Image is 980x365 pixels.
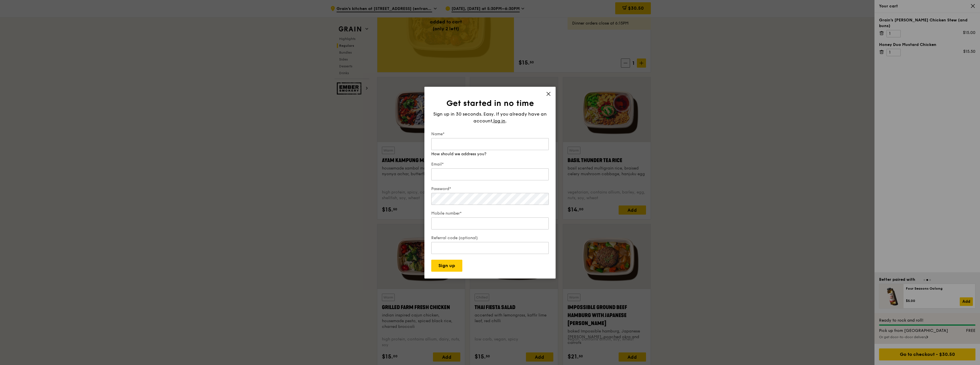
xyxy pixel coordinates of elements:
label: Mobile number* [431,211,549,216]
span: Sign up in 30 seconds. Easy. If you already have an account, [433,111,547,124]
h1: Get started in no time [431,98,549,108]
div: How should we address you? [431,151,549,157]
button: Sign up [431,260,462,272]
span: . [505,118,507,124]
label: Referral code (optional) [431,235,549,241]
label: Email* [431,162,549,167]
span: log in [493,118,505,124]
label: Password* [431,186,549,192]
label: Name* [431,131,549,137]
